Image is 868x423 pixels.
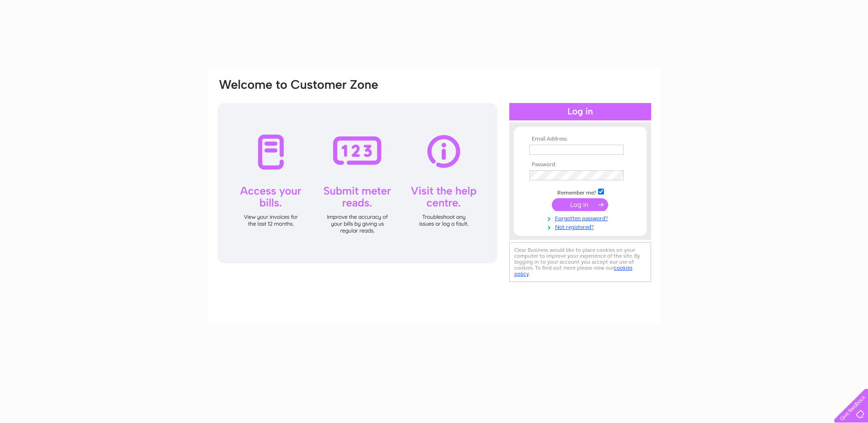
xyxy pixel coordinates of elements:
[527,162,633,168] th: Password:
[509,242,651,282] div: Clear Business would like to place cookies on your computer to improve your experience of the sit...
[527,136,633,142] th: Email Address:
[514,265,632,277] a: cookies policy
[529,213,633,222] a: Forgotten password?
[529,222,633,231] a: Not registered?
[552,198,608,211] input: Submit
[527,187,633,196] td: Remember me?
